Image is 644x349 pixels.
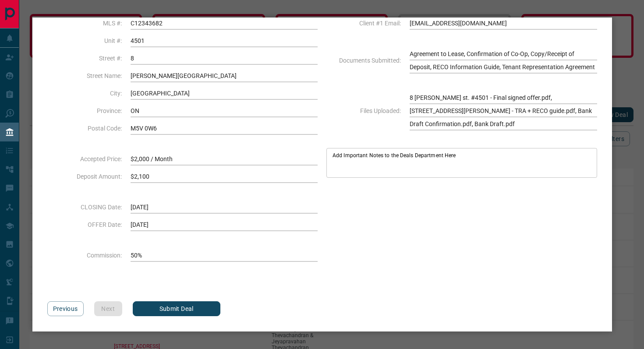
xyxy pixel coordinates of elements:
[47,173,122,180] span: Deposit Amount
[47,221,122,228] span: OFFER Date
[131,17,318,30] span: C12343682
[131,69,318,82] span: [PERSON_NAME][GEOGRAPHIC_DATA]
[410,91,597,130] span: 8 [PERSON_NAME] st. #4501 - Final signed offer.pdf, [STREET_ADDRESS][PERSON_NAME] - TRA + RECO gu...
[131,249,318,262] span: 50%
[133,301,220,316] button: Submit Deal
[131,122,318,135] span: M5V 0W6
[47,107,122,114] span: Province
[47,252,122,259] span: Commission
[47,125,122,132] span: Postal Code
[131,52,318,65] span: 8
[131,170,318,183] span: $2,100
[131,87,318,100] span: [GEOGRAPHIC_DATA]
[47,155,122,162] span: Accepted Price
[131,152,318,166] span: $2,000 / Month
[47,72,122,79] span: Street Name
[326,20,401,27] span: Client #1 Email
[131,104,318,117] span: ON
[326,57,401,64] span: Documents Submitted
[47,55,122,62] span: Street #
[47,204,122,211] span: CLOSING Date
[47,301,84,316] button: Previous
[131,34,318,47] span: 4501
[47,37,122,44] span: Unit #
[410,47,597,74] span: Agreement to Lease, Confirmation of Co-Op, Copy/Receipt of Deposit, RECO Information Guide, Tenan...
[326,107,401,114] span: Files Uploaded
[410,17,597,30] span: [EMAIL_ADDRESS][DOMAIN_NAME]
[47,20,122,27] span: MLS #
[131,201,318,214] span: [DATE]
[47,90,122,97] span: City
[131,218,318,231] span: [DATE]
